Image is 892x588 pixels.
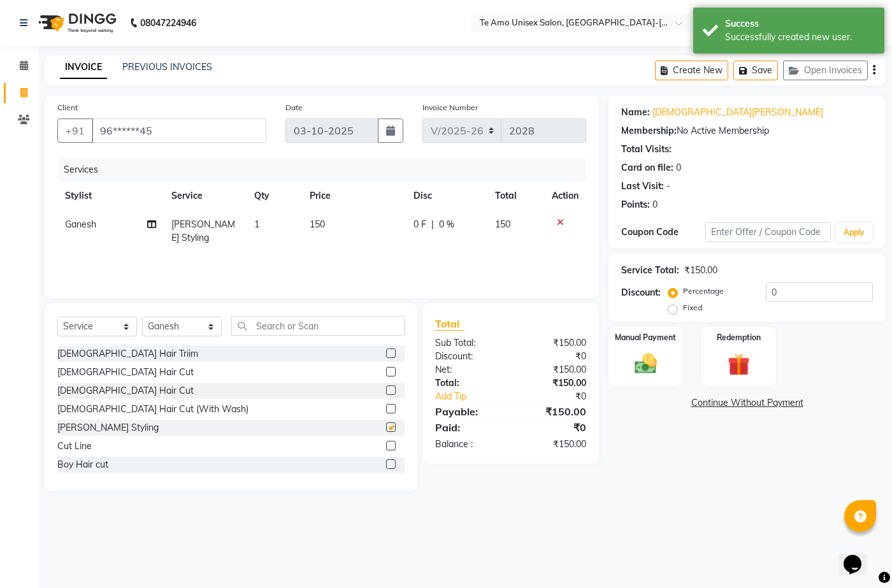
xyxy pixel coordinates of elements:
[414,218,426,231] span: 0 F
[510,363,596,376] div: ₹150.00
[621,264,679,277] div: Service Total:
[676,161,681,175] div: 0
[59,158,596,182] div: Services
[495,219,510,230] span: 150
[838,537,879,575] iframe: chat widget
[510,404,596,419] div: ₹150.00
[621,124,677,138] div: Membership:
[652,198,658,212] div: 0
[439,218,454,231] span: 0 %
[122,61,212,73] a: PREVIOUS INVOICES
[621,180,664,193] div: Last Visit:
[426,376,511,390] div: Total:
[60,56,107,79] a: INVOICE
[725,31,875,44] div: Successfully created new user.
[621,106,650,119] div: Name:
[655,61,728,80] button: Create New
[254,219,259,230] span: 1
[426,350,511,363] div: Discount:
[32,5,120,41] img: logo
[65,219,96,230] span: Ganesh
[525,390,596,403] div: ₹0
[57,182,164,210] th: Stylist
[57,458,108,471] div: Boy Hair cut
[621,286,661,299] div: Discount:
[621,198,650,212] div: Points:
[721,351,757,379] img: _gift.svg
[92,118,266,143] input: Search by Name/Mobile/Email/Code
[510,336,596,350] div: ₹150.00
[510,350,596,363] div: ₹0
[57,440,92,453] div: Cut Line
[628,351,664,377] img: _cash.svg
[717,332,761,343] label: Redemption
[431,218,434,231] span: |
[621,124,873,138] div: No Active Membership
[422,102,478,113] label: Invoice Number
[57,403,248,416] div: [DEMOGRAPHIC_DATA] Hair Cut (With Wash)
[247,182,302,210] th: Qty
[302,182,406,210] th: Price
[57,102,78,113] label: Client
[57,347,198,361] div: [DEMOGRAPHIC_DATA] Hair Triim
[510,420,596,435] div: ₹0
[426,336,511,350] div: Sub Total:
[231,316,405,336] input: Search or Scan
[426,390,525,403] a: Add Tip
[510,376,596,390] div: ₹150.00
[171,219,235,243] span: [PERSON_NAME] Styling
[725,17,875,31] div: Success
[426,404,511,419] div: Payable:
[310,219,325,230] span: 150
[544,182,586,210] th: Action
[621,226,705,239] div: Coupon Code
[435,317,464,331] span: Total
[426,363,511,376] div: Net:
[666,180,670,193] div: -
[57,421,159,434] div: [PERSON_NAME] Styling
[683,285,724,297] label: Percentage
[510,438,596,451] div: ₹150.00
[733,61,778,80] button: Save
[683,302,702,313] label: Fixed
[285,102,303,113] label: Date
[426,438,511,451] div: Balance :
[652,106,823,119] a: [DEMOGRAPHIC_DATA][PERSON_NAME]
[615,332,676,343] label: Manual Payment
[783,61,868,80] button: Open Invoices
[406,182,487,210] th: Disc
[164,182,247,210] th: Service
[611,396,883,410] a: Continue Without Payment
[684,264,717,277] div: ₹150.00
[621,143,672,156] div: Total Visits:
[487,182,544,210] th: Total
[140,5,196,41] b: 08047224946
[57,118,93,143] button: +91
[836,223,872,242] button: Apply
[426,420,511,435] div: Paid:
[621,161,673,175] div: Card on file:
[705,222,831,242] input: Enter Offer / Coupon Code
[57,366,194,379] div: [DEMOGRAPHIC_DATA] Hair Cut
[57,384,194,398] div: [DEMOGRAPHIC_DATA] Hair Cut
